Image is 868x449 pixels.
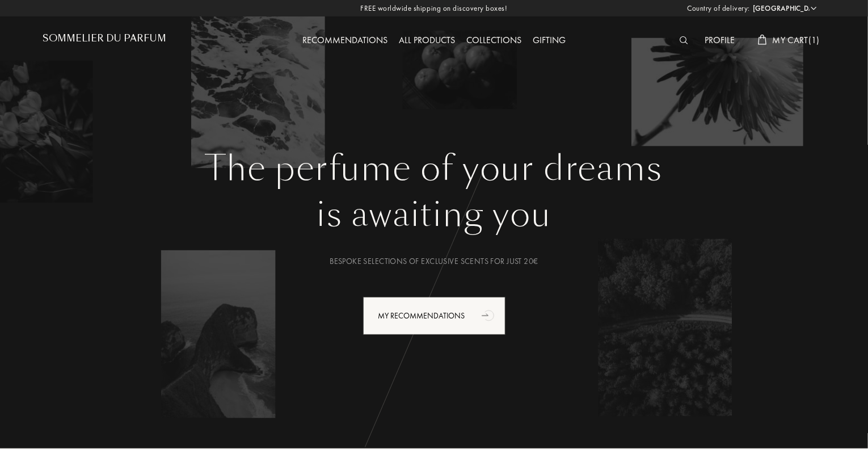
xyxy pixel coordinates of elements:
div: Gifting [527,33,571,48]
a: All products [393,34,461,46]
h1: Sommelier du Parfum [43,33,166,44]
div: Bespoke selections of exclusive scents for just 20€ [51,255,817,267]
img: cart_white.svg [758,35,767,45]
a: Gifting [527,34,571,46]
div: All products [393,33,461,48]
div: is awaiting you [51,189,817,240]
div: Recommendations [297,33,393,48]
span: Country of delivery: [688,3,750,14]
a: Collections [461,34,527,46]
a: Recommendations [297,34,393,46]
img: search_icn_white.svg [680,36,688,44]
div: My Recommendations [363,297,505,335]
a: Sommelier du Parfum [43,33,166,48]
div: Profile [700,33,741,48]
a: My Recommendationsanimation [355,297,514,335]
span: My Cart ( 1 ) [773,34,820,46]
div: animation [478,304,500,326]
div: Collections [461,33,527,48]
a: Profile [700,34,741,46]
h1: The perfume of your dreams [51,148,817,189]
